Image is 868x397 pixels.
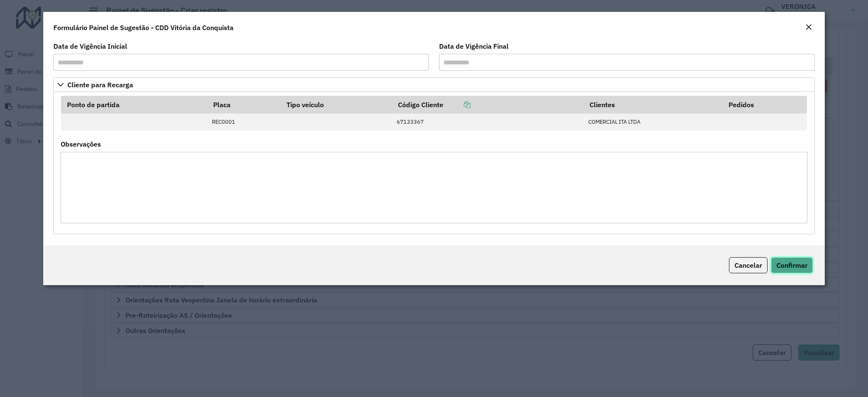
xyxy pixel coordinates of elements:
span: Cancelar [734,261,762,269]
button: Cancelar [729,257,768,273]
a: Cliente para Recarga [53,78,814,92]
div: Cliente para Recarga [53,92,814,234]
th: Ponto de partida [61,96,208,114]
th: Clientes [584,96,723,114]
th: Pedidos [723,96,807,114]
th: Código Cliente [392,96,584,114]
td: REC0001 [208,114,281,130]
span: Cliente para Recarga [67,81,133,88]
label: Data de Vigência Final [439,41,509,51]
label: Data de Vigência Inicial [53,41,127,51]
td: 67133367 [392,114,584,130]
a: Copiar [443,100,470,109]
button: Close [803,22,815,33]
h4: Formulário Painel de Sugestão - CDD Vitória da Conquista [53,22,234,33]
th: Placa [208,96,281,114]
button: Confirmar [771,257,813,273]
td: COMERCIAL ITA LTDA [584,114,723,130]
th: Tipo veículo [281,96,392,114]
em: Fechar [805,24,812,31]
span: Confirmar [776,261,807,269]
label: Observações [61,139,101,149]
